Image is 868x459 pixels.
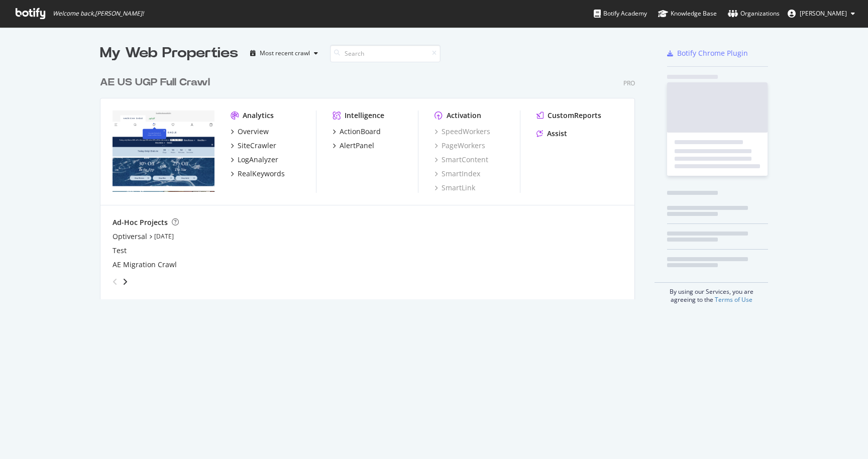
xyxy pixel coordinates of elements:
div: Knowledge Base [658,9,717,19]
a: Test [113,246,127,256]
a: Terms of Use [715,295,752,304]
div: Assist [547,129,567,139]
div: Most recent crawl [260,50,310,56]
span: Welcome back, [PERSON_NAME] ! [53,10,144,18]
button: Most recent crawl [246,45,322,61]
div: AlertPanel [340,141,374,151]
div: Pro [623,79,635,87]
button: [PERSON_NAME] [780,6,863,22]
div: RealKeywords [238,169,285,179]
a: Optiversal [113,232,147,242]
div: By using our Services, you are agreeing to the [655,282,768,304]
a: CustomReports [536,110,601,121]
input: Search [330,45,441,62]
div: Analytics [243,110,274,121]
div: Botify Academy [594,9,647,19]
a: PageWorkers [435,141,485,151]
a: ActionBoard [333,127,381,137]
img: www.ae.com [113,110,214,192]
div: Overview [238,127,269,137]
div: Activation [447,110,481,121]
div: angle-right [122,277,129,287]
a: [DATE] [154,232,174,241]
div: grid [100,63,643,299]
a: Assist [536,129,567,139]
div: Intelligence [345,110,384,121]
a: AlertPanel [333,141,374,151]
a: SmartIndex [435,169,480,179]
a: AE US UGP Full Crawl [100,75,214,90]
a: SmartLink [435,183,475,193]
div: Botify Chrome Plugin [677,48,748,58]
a: Overview [231,127,269,137]
div: AE US UGP Full Crawl [100,75,210,90]
div: SiteCrawler [238,141,276,151]
a: Botify Chrome Plugin [667,48,748,58]
a: AE Migration Crawl [113,260,177,270]
div: Ad-Hoc Projects [113,217,168,227]
a: SiteCrawler [231,141,276,151]
div: LogAnalyzer [238,155,278,165]
div: Organizations [728,9,780,19]
div: ActionBoard [340,127,381,137]
div: My Web Properties [100,43,238,63]
a: SmartContent [435,155,488,165]
a: RealKeywords [231,169,285,179]
a: SpeedWorkers [435,127,490,137]
a: LogAnalyzer [231,155,278,165]
span: Melanie Vadney [800,9,847,18]
div: angle-left [108,274,122,290]
div: CustomReports [548,110,601,121]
